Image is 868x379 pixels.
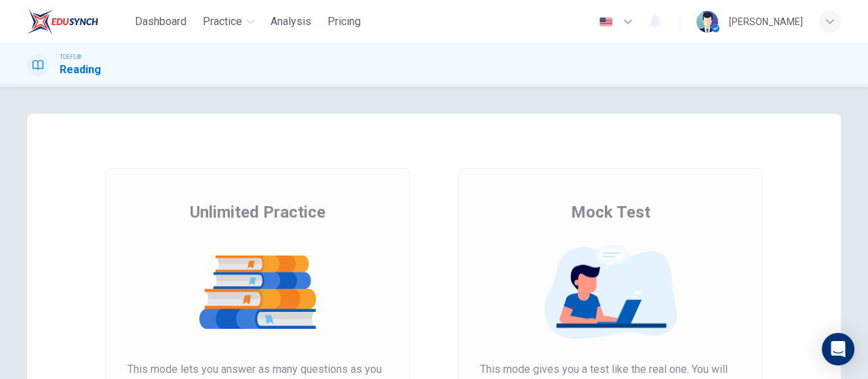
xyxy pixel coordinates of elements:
[822,333,854,365] div: Open Intercom Messenger
[190,201,325,223] span: Unlimited Practice
[60,52,81,62] span: TOEFL®
[265,9,317,34] button: Analysis
[729,14,803,30] div: [PERSON_NAME]
[203,14,242,30] span: Practice
[597,17,614,27] img: en
[60,62,101,78] h1: Reading
[696,11,718,33] img: Profile picture
[271,14,311,30] span: Analysis
[322,9,366,34] button: Pricing
[571,201,650,223] span: Mock Test
[27,8,98,35] img: EduSynch logo
[27,8,130,35] a: EduSynch logo
[130,9,192,34] button: Dashboard
[328,14,361,30] span: Pricing
[135,14,186,30] span: Dashboard
[197,9,260,34] button: Practice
